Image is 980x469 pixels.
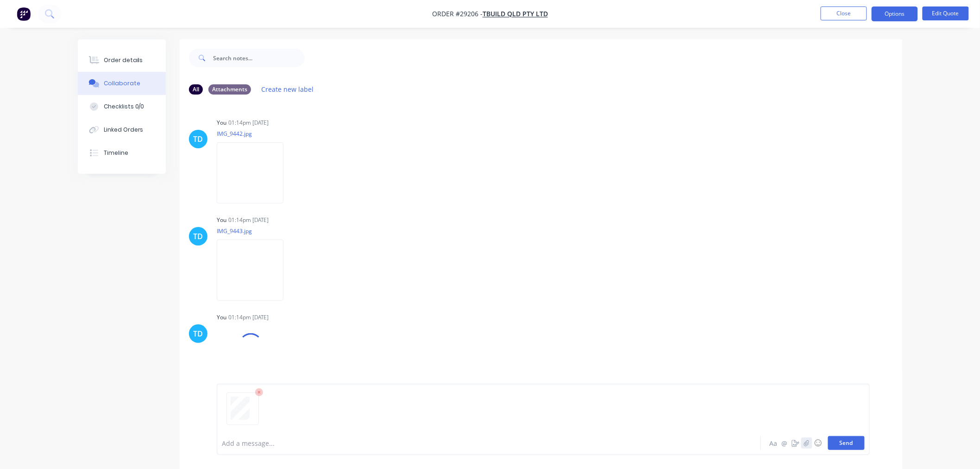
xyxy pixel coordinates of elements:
button: Aa [768,437,779,449]
div: Timeline [104,149,128,157]
button: Timeline [78,141,166,165]
div: TD [194,231,203,242]
span: Order #29206 - [432,10,483,19]
div: Order details [104,56,143,64]
p: IMG_9443.jpg [217,227,293,235]
div: You [217,216,226,224]
button: Close [821,6,867,20]
button: Order details [78,49,166,72]
img: Factory [17,7,31,21]
button: Send [828,436,865,450]
p: IMG_9442.jpg [217,130,293,138]
div: Attachments [208,84,251,95]
a: TBuild QLD Pty Ltd [483,10,548,19]
button: Linked Orders [78,118,166,141]
button: @ [779,437,790,449]
div: 01:14pm [DATE] [228,216,269,224]
button: Options [872,6,918,21]
button: ☺ [812,437,823,449]
div: TD [194,133,203,145]
div: 01:14pm [DATE] [228,313,269,322]
button: Collaborate [78,72,166,95]
div: Checklists 0/0 [104,102,144,111]
button: Checklists 0/0 [78,95,166,118]
button: Edit Quote [923,6,969,20]
div: All [189,84,203,95]
div: TD [194,328,203,339]
input: Search notes... [213,49,305,67]
button: Create new label [257,83,319,95]
div: Collaborate [104,79,140,88]
div: Linked Orders [104,126,144,134]
div: You [217,313,226,322]
div: You [217,119,226,127]
div: 01:14pm [DATE] [228,119,269,127]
